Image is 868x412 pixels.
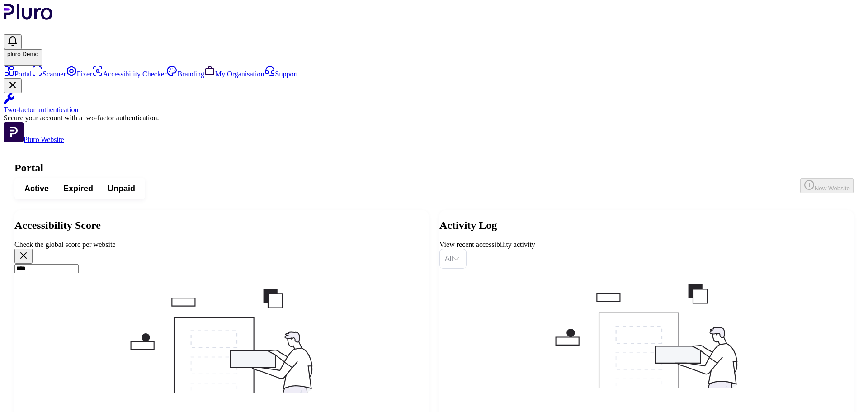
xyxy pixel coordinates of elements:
[17,180,56,197] button: Active
[552,279,741,388] img: Placeholder image
[439,249,467,269] div: Set sorting
[4,66,864,144] aside: Sidebar menu
[24,183,49,194] span: Active
[14,264,79,273] input: Search
[4,70,32,78] a: Portal
[204,70,264,78] a: My Organisation
[108,183,135,194] span: Unpaid
[66,70,92,78] a: Fixer
[4,78,22,93] button: Close Two-factor authentication notification
[800,178,854,193] button: New Website
[4,49,42,66] button: pluro Demopluro Demo
[14,162,854,174] h1: Portal
[4,14,53,21] a: Logo
[63,183,93,194] span: Expired
[166,70,204,78] a: Branding
[127,284,316,393] img: Placeholder image
[14,219,429,232] h2: Accessibility Score
[4,93,864,114] a: Two-factor authentication
[100,180,142,197] button: Unpaid
[32,70,66,78] a: Scanner
[92,70,167,78] a: Accessibility Checker
[4,136,64,143] a: Open Pluro Website
[14,249,33,264] button: Clear search field
[56,180,100,197] button: Expired
[264,70,298,78] a: Support
[7,51,38,57] span: pluro Demo
[439,241,854,249] div: View recent accessibility activity
[4,106,864,114] div: Two-factor authentication
[4,34,22,49] button: Open notifications, you have undefined new notifications
[14,241,429,249] div: Check the global score per website
[4,114,864,122] div: Secure your account with a two-factor authentication.
[439,219,854,232] h2: Activity Log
